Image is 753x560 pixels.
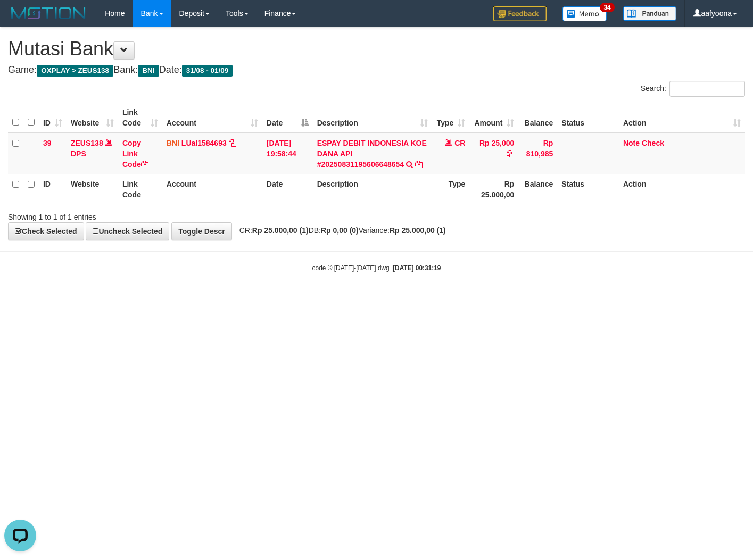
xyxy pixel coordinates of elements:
[619,103,745,133] th: Action: activate to sort column ascending
[138,65,159,77] span: BNI
[641,81,745,97] label: Search:
[507,149,514,158] a: Copy Rp 25,000 to clipboard
[313,174,433,204] th: Description
[557,174,619,204] th: Status
[181,139,227,147] a: LUal1584693
[262,103,313,133] th: Date: activate to sort column descending
[43,139,52,147] span: 39
[182,65,233,77] span: 31/08 - 01/09
[229,139,236,147] a: Copy LUal1584693 to clipboard
[469,174,518,204] th: Rp 25.000,00
[39,103,67,133] th: ID: activate to sort column ascending
[415,160,423,169] a: Copy ESPAY DEBIT INDONESIA KOE DANA API #20250831195606648654 to clipboard
[313,103,433,133] th: Description: activate to sort column ascending
[39,174,67,204] th: ID
[71,139,103,147] a: ZEUS138
[262,174,313,204] th: Date
[623,139,640,147] a: Note
[321,226,359,235] strong: Rp 0,00 (0)
[118,174,162,204] th: Link Code
[390,226,446,235] strong: Rp 25.000,00 (1)
[642,139,664,147] a: Check
[600,3,614,12] span: 34
[86,222,169,240] a: Uncheck Selected
[454,139,465,147] span: CR
[8,65,745,76] h4: Game: Bank: Date:
[8,207,306,222] div: Showing 1 to 1 of 1 entries
[623,6,676,21] img: panduan.png
[162,103,262,133] th: Account: activate to sort column ascending
[562,6,607,21] img: Button%20Memo.svg
[493,6,547,21] img: Feedback.jpg
[8,222,84,240] a: Check Selected
[619,174,745,204] th: Action
[67,174,118,204] th: Website
[37,65,113,77] span: OXPLAY > ZEUS138
[118,103,162,133] th: Link Code: activate to sort column ascending
[518,103,557,133] th: Balance
[518,133,557,174] td: Rp 810,985
[469,133,518,174] td: Rp 25,000
[432,174,469,204] th: Type
[162,174,262,204] th: Account
[167,139,179,147] span: BNI
[518,174,557,204] th: Balance
[171,222,232,240] a: Toggle Descr
[312,264,441,272] small: code © [DATE]-[DATE] dwg |
[67,133,118,174] td: DPS
[317,139,427,169] a: ESPAY DEBIT INDONESIA KOE DANA API #20250831195606648654
[669,81,745,97] input: Search:
[8,5,89,21] img: MOTION_logo.png
[469,103,518,133] th: Amount: activate to sort column ascending
[432,103,469,133] th: Type: activate to sort column ascending
[234,226,446,235] span: CR: DB: Variance:
[4,4,36,36] button: Open LiveChat chat widget
[557,103,619,133] th: Status
[262,133,313,174] td: [DATE] 19:58:44
[67,103,118,133] th: Website: activate to sort column ascending
[122,139,148,169] a: Copy Link Code
[393,264,441,272] strong: [DATE] 00:31:19
[8,38,745,60] h1: Mutasi Bank
[252,226,309,235] strong: Rp 25.000,00 (1)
